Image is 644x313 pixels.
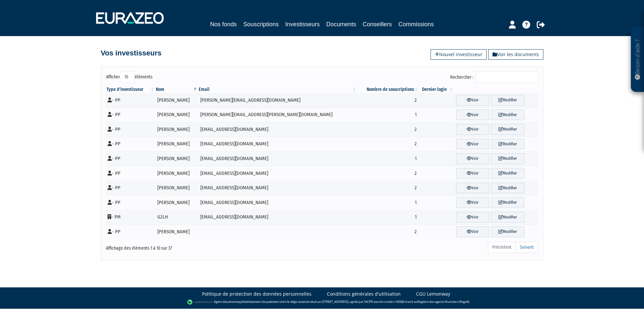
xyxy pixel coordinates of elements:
[106,224,155,239] td: - PP
[491,197,524,208] a: Modifier
[357,166,419,181] td: 2
[491,183,524,194] a: Modifier
[198,210,357,225] td: [EMAIL_ADDRESS][DOMAIN_NAME]
[327,291,401,297] a: Conditions générales d'utilisation
[106,93,155,108] td: - PP
[515,242,538,253] a: Suivant
[106,241,280,252] div: Affichage des éléments 1 à 10 sur 37
[416,291,450,297] a: CGU Lemonway
[491,153,524,164] a: Modifier
[155,166,198,181] td: [PERSON_NAME]
[456,124,489,135] a: Voir
[491,168,524,179] a: Modifier
[357,137,419,152] td: 2
[456,183,489,194] a: Voir
[198,93,357,108] td: [PERSON_NAME][EMAIL_ADDRESS][DOMAIN_NAME]
[456,226,489,237] a: Voir
[456,110,489,120] a: Voir
[326,20,356,29] a: Documents
[363,20,392,29] a: Conseillers
[198,108,357,122] td: [PERSON_NAME][EMAIL_ADDRESS][PERSON_NAME][DOMAIN_NAME]
[357,224,419,239] td: 2
[357,195,419,210] td: 1
[634,30,641,89] p: Besoin d'aide ?
[456,139,489,150] a: Voir
[476,72,538,83] input: Rechercher :
[357,151,419,166] td: 1
[491,226,524,237] a: Modifier
[491,95,524,106] a: Modifier
[106,166,155,181] td: - PP
[120,72,135,83] select: Afficheréléments
[357,93,419,108] td: 2
[106,181,155,196] td: - PP
[198,122,357,137] td: [EMAIL_ADDRESS][DOMAIN_NAME]
[198,195,357,210] td: [EMAIL_ADDRESS][DOMAIN_NAME]
[106,72,152,83] label: Afficher éléments
[285,20,320,30] a: Investisseurs
[491,139,524,150] a: Modifier
[226,300,241,304] a: Lemonway
[243,20,279,29] a: Souscriptions
[357,210,419,225] td: 1
[198,151,357,166] td: [EMAIL_ADDRESS][DOMAIN_NAME]
[106,108,155,122] td: - PP
[357,181,419,196] td: 2
[456,197,489,208] a: Voir
[454,86,538,93] th: &nbsp;
[155,86,198,93] th: Nom : activer pour trier la colonne par ordre d&eacute;croissant
[456,95,489,106] a: Voir
[398,20,434,29] a: Commissions
[491,212,524,223] a: Modifier
[491,124,524,135] a: Modifier
[488,49,543,60] a: Voir les documents
[155,151,198,166] td: [PERSON_NAME]
[106,122,155,137] td: - PP
[198,137,357,152] td: [EMAIL_ADDRESS][DOMAIN_NAME]
[96,12,164,24] img: 1732889491-logotype_eurazeo_blanc_rvb.png
[450,72,538,83] label: Rechercher :
[106,86,155,93] th: Type d'investisseur : activer pour trier la colonne par ordre croissant
[155,224,198,239] td: [PERSON_NAME]
[7,299,637,305] div: - Agent de (établissement de paiement dont le siège social est situé au [STREET_ADDRESS], agréé p...
[491,110,524,120] a: Modifier
[155,108,198,122] td: [PERSON_NAME]
[155,93,198,108] td: [PERSON_NAME]
[155,210,198,225] td: G2LH
[198,166,357,181] td: [EMAIL_ADDRESS][DOMAIN_NAME]
[198,181,357,196] td: [EMAIL_ADDRESS][DOMAIN_NAME]
[155,122,198,137] td: [PERSON_NAME]
[456,153,489,164] a: Voir
[456,168,489,179] a: Voir
[106,195,155,210] td: - PP
[357,122,419,137] td: 2
[417,300,469,304] a: Registre des agents financiers (Regafi)
[187,299,212,305] img: logo-lemonway.png
[155,137,198,152] td: [PERSON_NAME]
[456,212,489,223] a: Voir
[101,49,161,57] h4: Vos investisseurs
[202,291,312,297] a: Politique de protection des données personnelles
[198,86,357,93] th: Email : activer pour trier la colonne par ordre croissant
[155,195,198,210] td: [PERSON_NAME]
[155,181,198,196] td: [PERSON_NAME]
[210,20,237,29] a: Nos fonds
[419,86,454,93] th: Dernier login : activer pour trier la colonne par ordre croissant
[357,86,419,93] th: Nombre de souscriptions : activer pour trier la colonne par ordre croissant
[431,49,487,60] a: Nouvel investisseur
[106,137,155,152] td: - PP
[357,108,419,122] td: 1
[106,210,155,225] td: - PM
[106,151,155,166] td: - PP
